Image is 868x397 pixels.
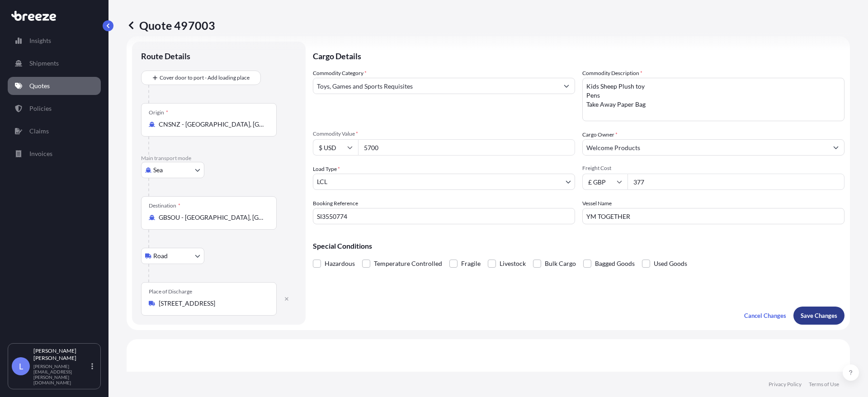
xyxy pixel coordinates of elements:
[313,174,575,190] button: LCL
[744,311,786,320] p: Cancel Changes
[374,257,442,270] span: Temperature Controlled
[582,69,642,78] label: Commodity Description
[313,165,340,174] span: Load Type
[33,347,90,362] p: [PERSON_NAME] [PERSON_NAME]
[29,104,52,113] p: Policies
[313,130,575,137] span: Commodity Value
[545,257,576,270] span: Bulk Cargo
[828,139,844,156] button: Show suggestions
[141,248,204,264] button: Select transport
[358,139,575,156] input: Type amount
[801,311,837,320] p: Save Changes
[29,127,49,136] p: Claims
[29,149,52,158] p: Invoices
[793,307,844,325] button: Save Changes
[159,299,265,308] input: Place of Discharge
[582,78,844,121] textarea: Kids Sheep Plush toy Pens Take Away Paper Bag
[582,130,618,139] label: Cargo Owner
[33,364,90,385] p: [PERSON_NAME][EMAIL_ADDRESS][PERSON_NAME][DOMAIN_NAME]
[29,59,59,68] p: Shipments
[141,162,204,178] button: Select transport
[8,145,101,163] a: Invoices
[29,36,51,45] p: Insights
[153,251,168,260] span: Road
[8,54,101,72] a: Shipments
[737,307,793,325] button: Cancel Changes
[313,242,844,250] p: Special Conditions
[8,77,101,95] a: Quotes
[313,208,575,224] input: Your internal reference
[149,202,180,209] div: Destination
[313,199,358,208] label: Booking Reference
[558,78,575,94] button: Show suggestions
[141,71,261,85] button: Cover door to port - Add loading place
[769,381,802,388] a: Privacy Policy
[325,257,355,270] span: Hazardous
[19,362,23,371] span: L
[8,32,101,50] a: Insights
[149,288,192,295] div: Place of Discharge
[583,139,828,156] input: Full name
[159,213,265,222] input: Destination
[809,381,839,388] a: Terms of Use
[149,109,168,116] div: Origin
[8,99,101,118] a: Policies
[461,257,481,270] span: Fragile
[141,155,297,162] p: Main transport mode
[582,165,844,172] span: Freight Cost
[654,257,687,270] span: Used Goods
[29,81,50,90] p: Quotes
[153,165,163,175] span: Sea
[500,257,526,270] span: Livestock
[127,18,215,33] p: Quote 497003
[582,199,612,208] label: Vessel Name
[313,69,367,78] label: Commodity Category
[595,257,635,270] span: Bagged Goods
[141,51,190,61] p: Route Details
[313,78,558,94] input: Select a commodity type
[627,174,844,190] input: Enter amount
[313,42,844,69] p: Cargo Details
[159,120,265,129] input: Origin
[8,122,101,140] a: Claims
[160,73,250,82] span: Cover door to port - Add loading place
[582,208,844,224] input: Enter name
[317,177,327,186] span: LCL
